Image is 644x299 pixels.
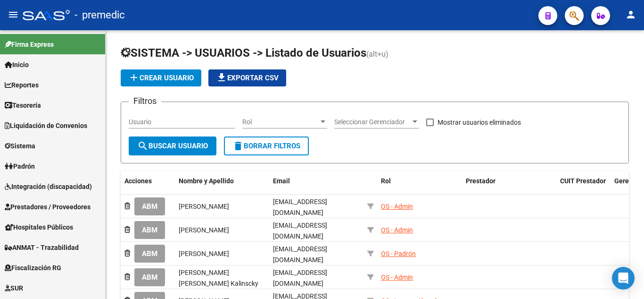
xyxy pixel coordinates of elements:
[334,118,411,126] span: Seleccionar Gerenciador
[377,171,462,202] datatable-header-cell: Rol
[232,142,300,150] span: Borrar Filtros
[216,74,279,82] span: Exportar CSV
[381,201,413,212] div: OS - Admin
[134,245,165,262] button: ABM
[462,171,556,202] datatable-header-cell: Prestador
[5,283,23,293] span: SUR
[134,221,165,239] button: ABM
[74,5,125,26] span: - premedic
[175,171,269,202] datatable-header-cell: Nombre y Apellido
[129,94,161,108] h3: Filtros
[438,117,521,128] span: Mostrar usuarios eliminados
[5,242,79,253] span: ANMAT - Trazabilidad
[5,181,92,192] span: Integración (discapacidad)
[5,120,87,131] span: Liquidación de Convenios
[5,202,91,212] span: Prestadores / Proveedores
[124,177,152,185] span: Acciones
[556,171,611,202] datatable-header-cell: CUIT Prestador
[179,269,258,287] span: [PERSON_NAME] [PERSON_NAME] Kalinscky
[273,245,327,264] span: [EMAIL_ADDRESS][DOMAIN_NAME]
[142,226,157,235] span: ABM
[8,9,19,20] mat-icon: menu
[134,268,165,286] button: ABM
[232,140,244,152] mat-icon: delete
[128,74,194,82] span: Crear Usuario
[5,60,29,70] span: Inicio
[179,177,234,185] span: Nombre y Apellido
[142,250,157,258] span: ABM
[208,69,286,86] button: Exportar CSV
[5,80,39,90] span: Reportes
[366,50,388,59] span: (alt+u)
[216,72,227,83] mat-icon: file_download
[179,226,229,234] span: [PERSON_NAME]
[466,177,495,185] span: Prestador
[134,197,165,215] button: ABM
[121,69,201,86] button: Crear Usuario
[129,137,216,155] button: Buscar Usuario
[137,140,149,152] mat-icon: search
[273,222,327,240] span: [EMAIL_ADDRESS][DOMAIN_NAME]
[121,46,366,60] span: SISTEMA -> USUARIOS -> Listado de Usuarios
[273,198,327,216] span: [EMAIL_ADDRESS][DOMAIN_NAME]
[381,177,391,185] span: Rol
[5,39,54,50] span: Firma Express
[381,225,413,236] div: OS - Admin
[273,177,290,185] span: Email
[142,203,157,211] span: ABM
[560,177,606,185] span: CUIT Prestador
[179,203,229,210] span: [PERSON_NAME]
[224,137,309,155] button: Borrar Filtros
[179,250,229,257] span: [PERSON_NAME]
[612,267,635,290] div: Open Intercom Messenger
[137,142,208,150] span: Buscar Usuario
[5,141,35,151] span: Sistema
[381,272,413,283] div: OS - Admin
[5,222,73,232] span: Hospitales Públicos
[128,72,140,83] mat-icon: add
[242,118,319,126] span: Rol
[273,269,327,287] span: [EMAIL_ADDRESS][DOMAIN_NAME]
[121,171,175,202] datatable-header-cell: Acciones
[5,161,35,171] span: Padrón
[381,248,416,259] div: OS - Padrón
[269,171,363,202] datatable-header-cell: Email
[625,9,636,20] mat-icon: person
[142,273,157,282] span: ABM
[5,263,61,273] span: Fiscalización RG
[5,100,41,111] span: Tesorería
